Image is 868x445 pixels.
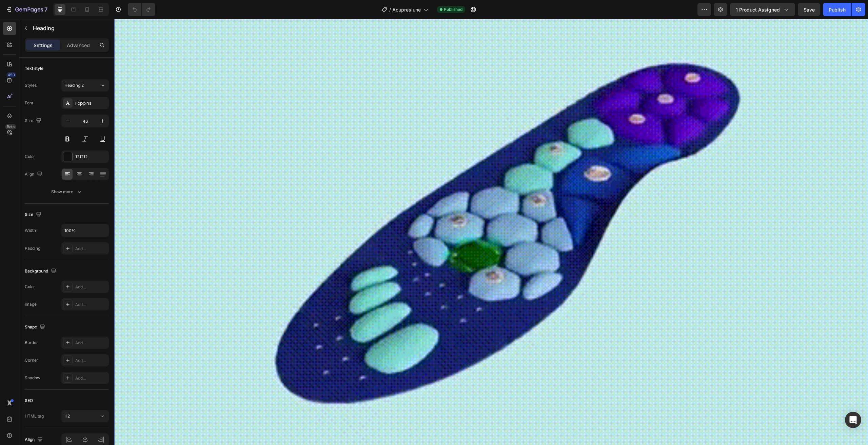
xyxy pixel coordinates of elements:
div: Corner [25,357,38,363]
div: Color [25,284,35,290]
div: Size [25,116,43,125]
div: 450 [6,72,16,78]
div: Add... [75,246,107,252]
p: Heading [33,24,106,32]
div: Add... [75,375,107,381]
div: Undo/Redo [128,3,155,16]
div: Show more [51,188,83,195]
div: Width [25,227,36,234]
span: H2 [64,413,70,419]
div: Align [25,435,44,444]
div: Add... [75,358,107,364]
div: Poppins [75,100,107,106]
iframe: Design area [114,19,868,445]
span: 1 product assigned [736,6,780,13]
p: Settings [34,42,53,49]
span: Save [804,7,815,13]
span: Acupresiune [392,6,421,13]
div: Font [25,100,33,106]
div: 121212 [75,154,107,160]
button: 7 [3,3,51,16]
p: Advanced [67,42,90,49]
div: Add... [75,284,107,290]
div: Border [25,340,38,346]
div: Color [25,154,35,160]
div: Add... [75,340,107,346]
div: Size [25,210,43,219]
div: SEO [25,398,33,404]
div: Padding [25,245,40,251]
div: Beta [5,124,16,129]
span: / [389,6,391,13]
button: Publish [823,3,851,16]
div: Text style [25,65,43,72]
button: Save [798,3,820,16]
div: Styles [25,82,37,88]
div: Background [25,267,58,276]
input: Auto [62,224,108,237]
p: 7 [44,5,47,14]
div: Shadow [25,375,40,381]
div: Shape [25,323,46,332]
div: Open Intercom Messenger [845,412,861,428]
div: Image [25,301,37,307]
button: Heading 2 [61,79,109,92]
button: Show more [25,186,109,198]
span: Heading 2 [64,82,84,88]
div: Add... [75,302,107,308]
span: Published [444,6,462,13]
button: 1 product assigned [730,3,795,16]
div: Align [25,170,44,179]
div: Publish [829,6,846,13]
div: HTML tag [25,413,44,419]
button: H2 [61,410,109,422]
